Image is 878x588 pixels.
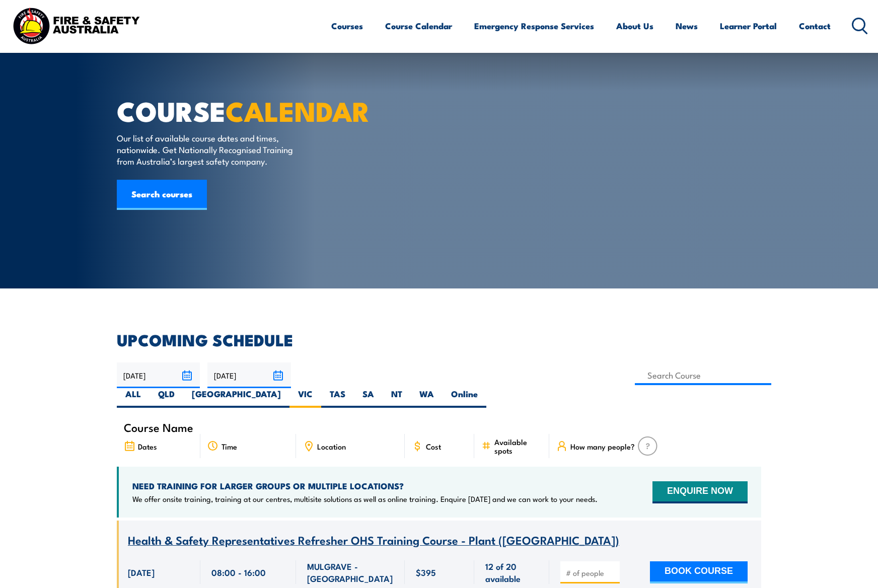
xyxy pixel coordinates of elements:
[485,560,538,584] span: 12 of 20 available
[676,13,698,39] a: News
[117,332,761,346] h2: UPCOMING SCHEDULE
[128,534,619,547] a: Health & Safety Representatives Refresher OHS Training Course - Plant ([GEOGRAPHIC_DATA])
[307,560,394,584] span: MULGRAVE - [GEOGRAPHIC_DATA]
[317,442,346,451] span: Location
[124,423,193,431] span: Course Name
[321,388,354,408] label: TAS
[117,99,365,122] h1: COURSE
[426,442,441,451] span: Cost
[183,388,289,408] label: [GEOGRAPHIC_DATA]
[117,180,207,210] a: Search courses
[566,568,616,578] input: # of people
[494,437,542,455] span: Available spots
[226,89,370,131] strong: CALENDAR
[289,388,321,408] label: VIC
[132,494,598,504] p: We offer onsite training, training at our centres, multisite solutions as well as online training...
[799,13,831,39] a: Contact
[132,480,598,491] h4: NEED TRAINING FOR LARGER GROUPS OR MULTIPLE LOCATIONS?
[354,388,383,408] label: SA
[211,566,266,578] span: 08:00 - 16:00
[222,442,237,451] span: Time
[117,388,150,408] label: ALL
[635,365,771,385] input: Search Course
[411,388,443,408] label: WA
[720,13,777,39] a: Learner Portal
[650,561,748,583] button: BOOK COURSE
[331,13,363,39] a: Courses
[474,13,594,39] a: Emergency Response Services
[570,442,635,451] span: How many people?
[383,388,411,408] label: NT
[117,132,301,167] p: Our list of available course dates and times, nationwide. Get Nationally Recognised Training from...
[616,13,653,39] a: About Us
[138,442,157,451] span: Dates
[652,481,748,503] button: ENQUIRE NOW
[443,388,486,408] label: Online
[150,388,183,408] label: QLD
[128,531,619,548] span: Health & Safety Representatives Refresher OHS Training Course - Plant ([GEOGRAPHIC_DATA])
[416,566,436,578] span: $395
[207,362,290,388] input: To date
[117,362,200,388] input: From date
[385,13,452,39] a: Course Calendar
[128,566,155,578] span: [DATE]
